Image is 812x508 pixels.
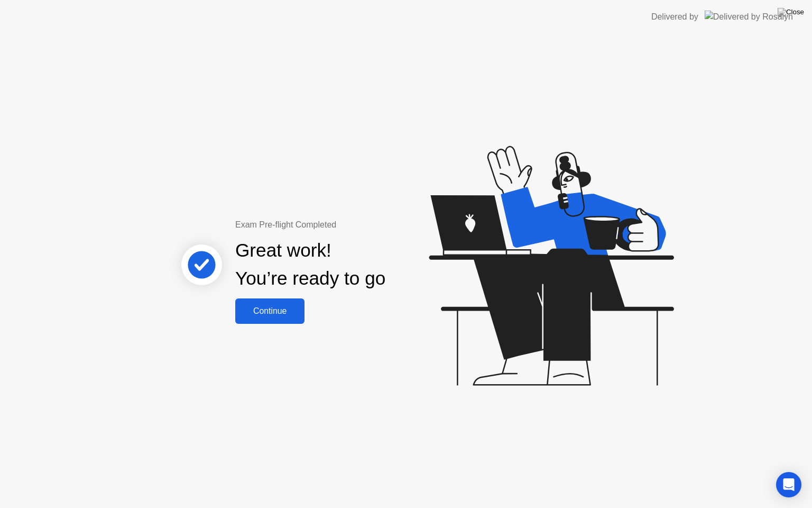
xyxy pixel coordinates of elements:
[776,472,801,497] div: Open Intercom Messenger
[651,11,698,23] div: Delivered by
[235,237,385,293] div: Great work! You’re ready to go
[778,8,804,16] img: Close
[235,219,454,231] div: Exam Pre-flight Completed
[705,11,793,23] img: Delivered by Rosalyn
[238,306,301,316] div: Continue
[235,298,304,324] button: Continue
